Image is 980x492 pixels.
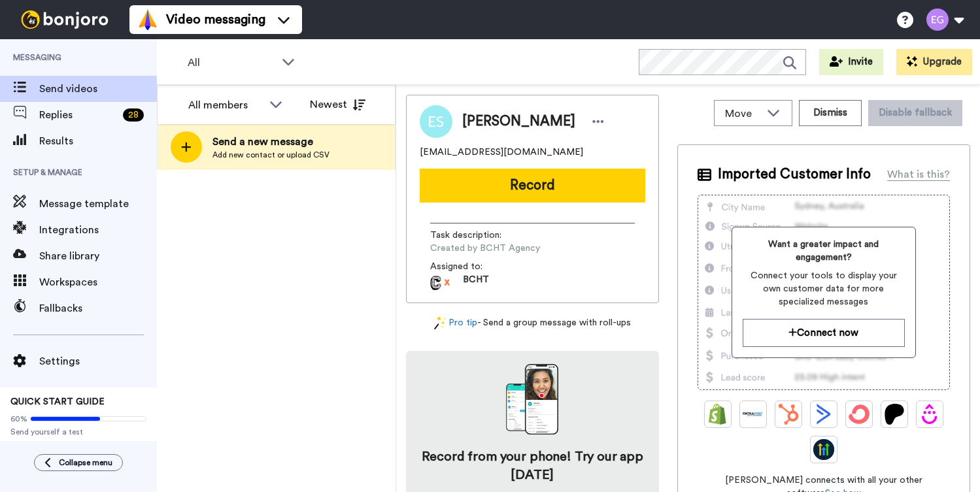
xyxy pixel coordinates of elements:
[718,165,871,184] span: Imported Customer Info
[123,108,144,122] div: 28
[300,91,375,118] button: Newest
[137,9,158,30] img: vm-color.svg
[799,100,862,126] button: Dismiss
[188,97,263,113] div: All members
[39,196,157,212] span: Message template
[16,10,114,29] img: bj-logo-header-white.svg
[430,260,522,273] span: Assigned to:
[10,427,146,437] span: Send yourself a test
[59,457,112,468] span: Collapse menu
[188,55,275,71] span: All
[462,112,575,131] span: [PERSON_NAME]
[819,49,883,75] button: Invite
[10,397,105,406] span: QUICK START GUIDE
[39,133,157,149] span: Results
[506,364,558,435] img: download
[430,273,450,293] img: da9f78d6-c199-4464-8dfe-2283e209912d-1719894401.jpg
[463,273,489,293] span: BCHT
[212,150,329,160] span: Add new contact or upload CSV
[743,269,905,308] span: Connect your tools to display your own customer data for more specialized messages
[434,316,477,330] a: Pro tip
[813,404,834,425] img: ActiveCampaign
[34,454,123,471] button: Collapse menu
[430,242,554,255] span: Created by BCHT Agency
[707,404,728,425] img: Shopify
[887,167,950,182] div: What is this?
[896,49,972,75] button: Upgrade
[725,106,760,122] span: Move
[166,10,265,29] span: Video messaging
[430,229,522,242] span: Task description :
[406,316,659,330] div: - Send a group message with roll-ups
[778,404,799,425] img: Hubspot
[39,248,157,264] span: Share library
[212,134,329,150] span: Send a new message
[39,274,157,290] span: Workspaces
[420,146,583,159] span: [EMAIL_ADDRESS][DOMAIN_NAME]
[39,353,157,369] span: Settings
[420,105,452,138] img: Image of Ettiene Snyman
[39,107,118,123] span: Replies
[743,404,764,425] img: Ontraport
[868,100,962,126] button: Disable fallback
[743,238,905,264] span: Want a greater impact and engagement?
[813,439,834,460] img: GoHighLevel
[743,319,905,347] button: Connect now
[884,404,905,425] img: Patreon
[39,301,157,316] span: Fallbacks
[919,404,940,425] img: Drip
[419,448,646,484] h4: Record from your phone! Try our app [DATE]
[39,222,157,238] span: Integrations
[849,404,870,425] img: ConvertKit
[420,169,645,203] button: Record
[39,81,157,97] span: Send videos
[434,316,446,330] img: magic-wand.svg
[10,414,27,424] span: 60%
